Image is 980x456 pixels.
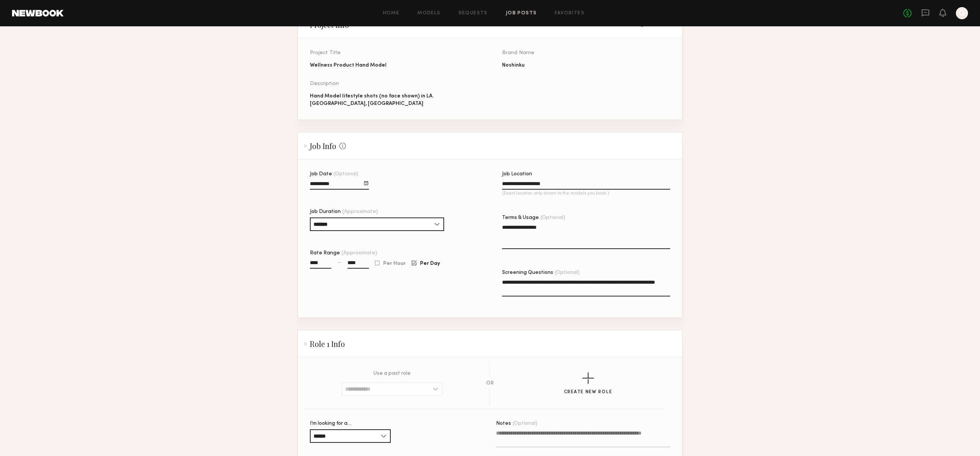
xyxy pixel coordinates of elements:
div: Job Location [502,172,670,177]
span: (Approximate) [341,251,377,256]
span: Per Hour [383,261,406,266]
div: Terms & Usage [502,215,670,220]
div: Rate Range [310,251,478,256]
div: Description [310,81,478,87]
div: Wellness Product Hand Model [310,62,478,69]
div: Job Date [310,172,369,177]
span: Per Day [420,261,440,266]
div: Create New Role [564,390,612,395]
span: (Optional) [555,270,580,275]
span: (Optional) [334,172,358,177]
textarea: Terms & Usage(Optional) [502,223,670,249]
div: Notes [496,421,670,426]
span: (Optional) [540,215,565,220]
input: Job Location(Exact location only shown to the models you book.) [502,181,670,190]
span: (Optional) [513,421,537,426]
div: Project Title [310,50,478,56]
span: (Approximate) [342,209,378,214]
a: Models [417,11,440,16]
a: Requests [459,11,488,16]
div: Hand Model lifestyle shots (no face shown) in LA. [GEOGRAPHIC_DATA], [GEOGRAPHIC_DATA] [310,93,478,108]
p: Use a past role [373,371,411,376]
div: Screening Questions [502,270,670,275]
a: G [956,7,968,19]
div: Brand Name [502,50,670,56]
a: Home [383,11,400,16]
h2: Project Info [304,20,349,29]
div: — [337,260,341,265]
textarea: Notes(Optional) [496,429,670,447]
a: Job Posts [506,11,537,16]
a: Favorites [555,11,584,16]
p: (Exact location only shown to the models you book.) [502,191,670,196]
h2: Job Info [304,141,346,150]
div: I’m looking for a… [310,421,391,426]
button: Create New Role [564,372,612,395]
div: Job Duration [310,209,444,214]
textarea: Screening Questions(Optional) [502,278,670,296]
div: OR [486,381,494,386]
h2: Role 1 Info [304,339,345,348]
div: Noshinku [502,62,670,69]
